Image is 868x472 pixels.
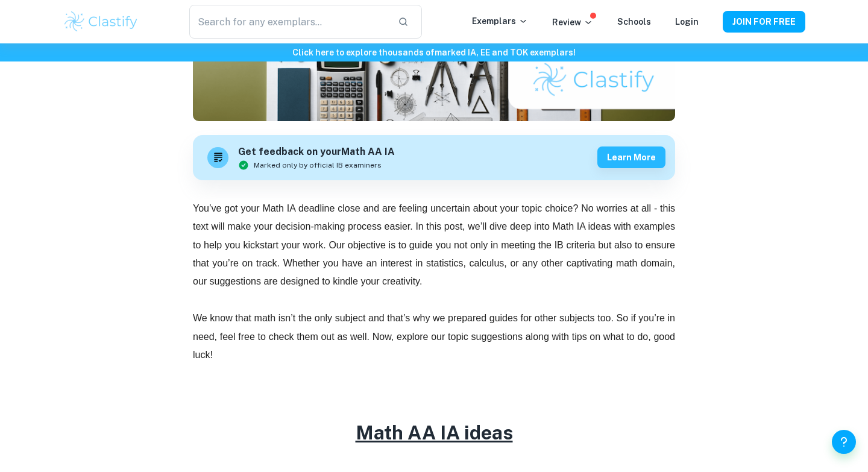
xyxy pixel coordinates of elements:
[193,135,675,180] a: Get feedback on yourMath AA IAMarked only by official IB examinersLearn more
[238,145,395,160] h6: Get feedback on your Math AA IA
[832,430,856,454] button: Help and Feedback
[472,14,528,28] p: Exemplars
[193,313,678,360] span: We know that math isn’t the only subject and that’s why we prepared guides for other subjects too...
[617,17,651,27] a: Schools
[597,146,665,168] button: Learn more
[63,10,139,34] img: Clastify logo
[254,160,382,171] span: Marked only by official IB examiners
[723,11,805,33] button: JOIN FOR FREE
[552,16,593,29] p: Review
[2,46,866,59] h6: Click here to explore thousands of marked IA, EE and TOK exemplars !
[189,5,388,39] input: Search for any exemplars...
[356,421,513,444] u: Math AA IA ideas
[675,17,699,27] a: Login
[193,203,678,287] span: You’ve got your Math IA deadline close and are feeling uncertain about your topic choice? No worr...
